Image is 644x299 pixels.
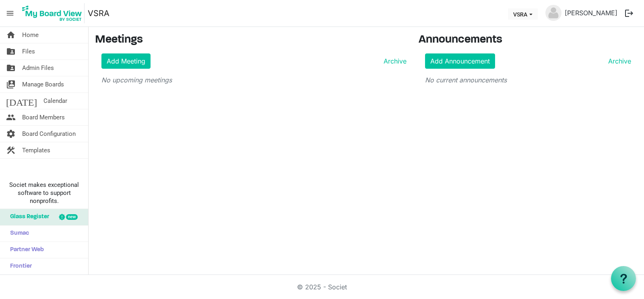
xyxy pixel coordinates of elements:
[6,126,16,142] span: settings
[6,225,29,242] span: Sumac
[6,76,16,92] span: switch_account
[66,214,78,220] div: new
[380,56,407,66] a: Archive
[22,142,50,158] span: Templates
[6,43,16,59] span: folder_shared
[101,75,407,85] p: No upcoming meetings
[22,109,65,125] span: Board Members
[101,53,151,69] a: Add Meeting
[22,43,35,59] span: Files
[88,5,109,21] a: VSRA
[95,33,407,47] h3: Meetings
[6,142,16,158] span: construction
[22,76,64,92] span: Manage Boards
[6,60,16,76] span: folder_shared
[22,60,54,76] span: Admin Files
[6,27,16,43] span: home
[20,3,88,23] a: My Board View Logo
[6,93,37,109] span: [DATE]
[6,242,44,258] span: Partner Web
[22,126,76,142] span: Board Configuration
[6,109,16,125] span: people
[2,6,18,21] span: menu
[621,5,638,22] button: logout
[419,33,638,47] h3: Announcements
[20,3,85,23] img: My Board View Logo
[43,93,67,109] span: Calendar
[545,5,561,21] img: no-profile-picture.svg
[4,181,85,205] span: Societ makes exceptional software to support nonprofits.
[425,53,495,69] a: Add Announcement
[561,5,621,21] a: [PERSON_NAME]
[605,56,631,66] a: Archive
[425,75,631,85] p: No current announcements
[22,27,39,43] span: Home
[508,8,538,20] button: VSRA dropdownbutton
[6,258,32,274] span: Frontier
[297,283,347,291] a: © 2025 - Societ
[6,209,49,225] span: Glass Register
